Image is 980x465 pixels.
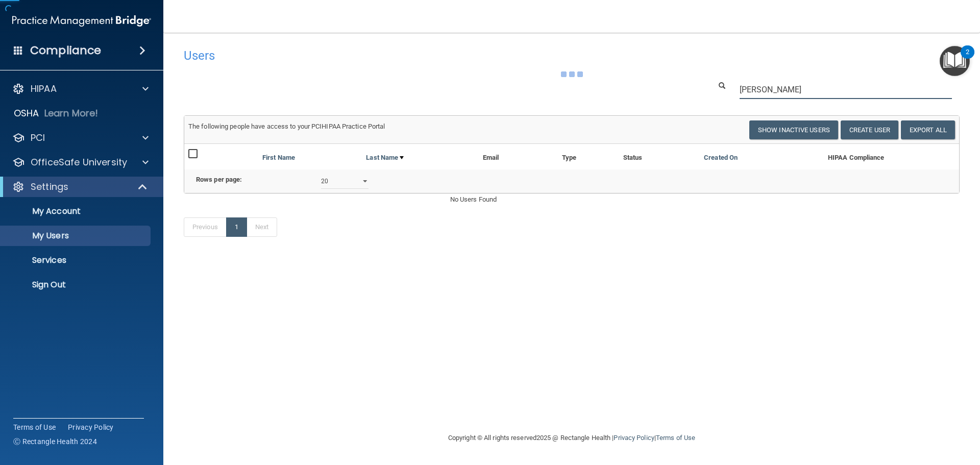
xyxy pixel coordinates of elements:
a: First Name [262,152,295,164]
a: Terms of Use [13,422,56,432]
a: Created On [704,152,738,164]
a: Last Name [366,152,404,164]
img: PMB logo [12,11,151,31]
a: HIPAA [12,83,149,95]
div: 2 [966,52,969,65]
iframe: Drift Widget Chat Controller [803,393,968,433]
h4: Compliance [30,43,101,58]
p: Learn More! [44,107,99,119]
a: PCI [12,132,149,144]
p: OSHA [14,107,39,119]
b: Rows per page: [196,176,242,183]
p: Sign Out [7,280,146,290]
a: Terms of Use [656,434,695,442]
th: HIPAA Compliance [774,144,938,168]
th: Type [541,144,598,168]
a: Settings [12,181,148,193]
h4: Users [184,49,630,62]
p: HIPAA [31,83,57,95]
p: PCI [31,132,45,144]
p: Settings [31,181,68,193]
a: Export All [901,120,955,139]
a: Privacy Policy [68,422,114,432]
p: My Users [7,231,146,241]
p: Services [7,255,146,265]
img: ajax-loader.4d491dd7.gif [561,71,583,77]
a: 1 [226,217,247,237]
th: Status [598,144,668,168]
span: The following people have access to your PCIHIPAA Practice Portal [188,123,385,130]
a: OfficeSafe University [12,156,149,168]
span: Ⓒ Rectangle Health 2024 [13,436,97,447]
p: My Account [7,206,146,216]
button: Show Inactive Users [749,120,838,139]
a: Previous [184,217,227,237]
button: Create User [841,120,898,139]
div: Copyright © All rights reserved 2025 @ Rectangle Health | | [385,422,758,454]
a: Privacy Policy [614,434,654,442]
input: Search [740,80,952,99]
th: Email [479,144,541,168]
p: OfficeSafe University [31,156,127,168]
div: No Users Found [443,193,701,206]
button: Open Resource Center, 2 new notifications [940,46,970,76]
a: Next [247,217,277,237]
